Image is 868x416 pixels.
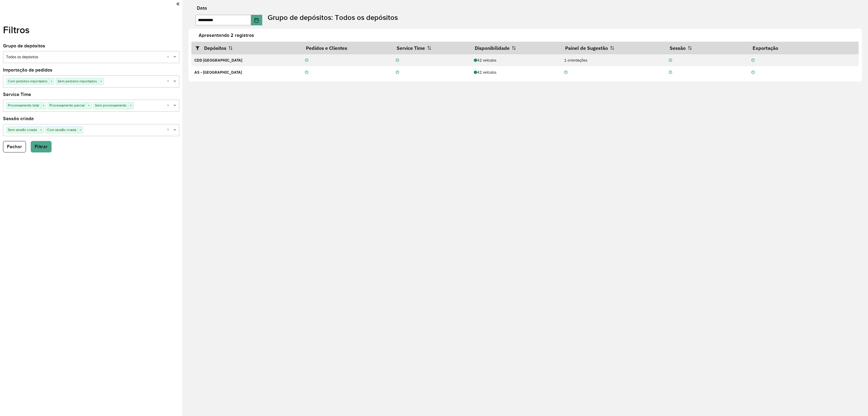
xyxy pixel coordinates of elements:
label: Filtros [3,23,30,37]
button: Filtrar [31,141,52,152]
i: Não realizada [396,71,399,75]
span: Sem pedidos importados [56,78,98,84]
span: Clear all [167,103,172,109]
i: Não realizada [305,59,308,62]
span: × [38,127,43,133]
i: Não realizada [396,59,399,62]
label: Data [197,5,207,12]
span: × [98,78,103,85]
i: Não realizada [751,59,755,62]
strong: AS - [GEOGRAPHIC_DATA] [194,70,242,75]
button: Choose Date [251,15,263,25]
label: Grupo de depósitos: Todos os depósitos [268,12,398,23]
span: Clear all [167,127,172,133]
span: × [86,103,91,109]
i: Não realizada [305,71,308,75]
strong: CDD [GEOGRAPHIC_DATA] [194,58,242,63]
th: Disponibilidade [471,42,561,54]
span: Com pedidos importados [6,78,49,84]
i: Não realizada [564,71,568,75]
th: Painel de Sugestão [561,42,665,54]
th: Sessão [665,42,748,54]
span: × [49,78,54,85]
span: Clear all [167,78,172,85]
th: Exportação [748,42,859,54]
span: Processamento parcial [48,102,86,108]
label: Service Time [3,91,31,98]
div: 42 veículos [474,69,558,75]
th: Depósitos [191,42,302,54]
th: Service Time [393,42,471,54]
span: Sem processamento [93,102,128,108]
label: Grupo de depósitos [3,42,45,50]
span: Sem sessão criada [6,127,38,133]
span: Com sessão criada [46,127,78,133]
div: 1 orientações [564,57,662,63]
label: Importação de pedidos [3,66,52,74]
i: Não realizada [751,71,755,75]
span: × [128,103,133,109]
span: Processamento total [6,102,41,108]
i: Abrir/fechar filtros [196,46,204,50]
span: × [78,127,83,133]
button: Fechar [3,141,26,152]
span: × [41,103,46,109]
th: Pedidos e Clientes [302,42,392,54]
i: Não realizada [669,71,672,75]
i: Não realizada [669,59,672,62]
label: Sessão criada [3,115,34,122]
span: Clear all [167,54,172,60]
div: 42 veículos [474,57,558,63]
